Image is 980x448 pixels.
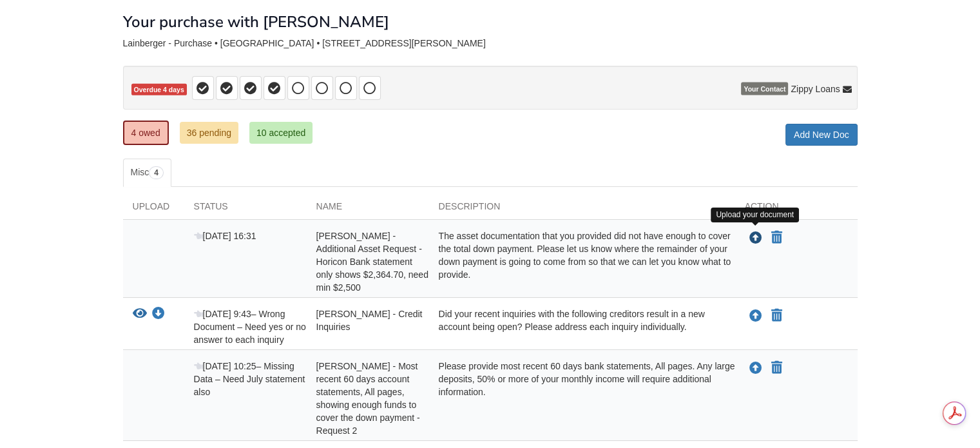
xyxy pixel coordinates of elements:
[748,360,764,376] button: Upload Richard Lainberger - Most recent 60 days account statements, All pages, showing enough fun...
[123,14,389,30] h1: Your purchase with [PERSON_NAME]
[123,159,171,187] a: Misc
[316,309,423,332] span: [PERSON_NAME] - Credit Inquiries
[711,208,799,222] div: Upload your document
[152,309,165,320] a: Download Richard Lainberger - Credit Inquiries
[184,307,307,346] div: – Wrong Document – Need yes or no answer to each inquiry
[184,200,307,219] div: Status
[429,200,735,219] div: Description
[316,361,420,436] span: [PERSON_NAME] - Most recent 60 days account statements, All pages, showing enough funds to cover ...
[184,360,307,437] div: – Missing Data – Need July statement also
[748,229,764,246] button: Upload Richard Lainberger - Additional Asset Request - Horicon Bank statement only shows $2,364.7...
[785,124,858,146] a: Add New Doc
[770,230,783,246] button: Declare Richard Lainberger - Additional Asset Request - Horicon Bank statement only shows $2,364....
[180,122,238,144] a: 36 pending
[131,84,187,96] span: Overdue 4 days
[123,200,184,219] div: Upload
[249,122,312,144] a: 10 accepted
[791,83,840,95] span: Zippy Loans
[123,121,169,145] a: 4 owed
[149,166,164,179] span: 4
[307,200,429,219] div: Name
[770,308,783,324] button: Declare Richard Lainberger - Credit Inquiries not applicable
[429,229,735,294] div: The asset documentation that you provided did not have enough to cover the total down payment. Pl...
[741,83,788,95] span: Your Contact
[133,307,147,321] button: View Richard Lainberger - Credit Inquiries
[194,361,256,371] span: [DATE] 10:25
[429,307,735,346] div: Did your recent inquiries with the following creditors result in a new account being open? Please...
[770,360,783,376] button: Declare Richard Lainberger - Most recent 60 days account statements, All pages, showing enough fu...
[429,360,735,437] div: Please provide most recent 60 days bank statements, All pages. Any large deposits, 50% or more of...
[748,307,764,324] button: Upload Richard Lainberger - Credit Inquiries
[735,200,858,219] div: Action
[316,231,428,293] span: [PERSON_NAME] - Additional Asset Request - Horicon Bank statement only shows $2,364.70, need min ...
[194,231,256,241] span: [DATE] 16:31
[123,38,858,49] div: Lainberger - Purchase • [GEOGRAPHIC_DATA] • [STREET_ADDRESS][PERSON_NAME]
[194,309,251,319] span: [DATE] 9:43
